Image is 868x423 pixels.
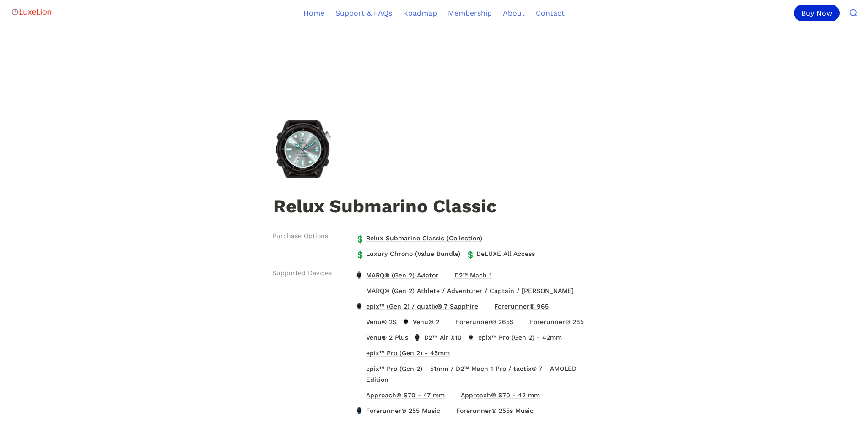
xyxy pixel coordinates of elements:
[450,391,458,399] img: Approach® S70 - 42 mm
[365,347,451,359] span: epix™ Pro (Gen 2) - 45mm
[272,268,332,278] span: Supported Devices
[272,196,596,218] h1: Relux Submarino Classic
[353,315,399,329] a: Venu® 2SVenu® 2S
[353,268,441,282] a: MARQ® (Gen 2) AviatorMARQ® (Gen 2) Aviator
[356,234,363,242] span: 💲
[453,269,493,281] span: D2™ Mach 1
[353,388,447,402] a: Approach® S70 - 47 mmApproach® S70 - 47 mm
[477,331,563,343] span: epix™ Pro (Gen 2) - 42mm
[519,318,527,325] img: Forerunner® 265
[274,120,331,178] img: Relux Submarino Classic
[355,391,363,399] img: Approach® S70 - 47 mm
[272,231,328,241] span: Purchase Options
[355,349,363,357] img: epix™ Pro (Gen 2) - 45mm
[365,300,479,312] span: epix™ (Gen 2) / quatix® 7 Sapphire
[445,407,453,414] img: Forerunner® 255s Music
[529,316,585,328] span: Forerunner® 265
[423,331,463,343] span: D2™ Air X10
[365,363,591,385] span: epix™ Pro (Gen 2) - 51mm / D2™ Mach 1 Pro / tactix® 7 - AMOLED Edition
[460,389,541,401] span: Approach® S70 - 42 mm
[365,405,441,417] span: Forerunner® 255 Music
[365,285,575,297] span: MARQ® (Gen 2) Athlete / Adventurer / Captain / [PERSON_NAME]
[355,271,363,279] img: MARQ® (Gen 2) Aviator
[355,370,363,378] img: epix™ Pro (Gen 2) - 51mm / D2™ Mach 1 Pro / tactix® 7 - AMOLED Edition
[353,231,485,245] a: 💲Relux Submarino Classic (Collection)
[365,248,461,260] span: Luxury Chrono (Value Bundle)
[353,330,411,345] a: Venu® 2 PlusVenu® 2 Plus
[355,303,363,310] img: epix™ (Gen 2) / quatix® 7 Sapphire
[365,316,398,328] span: Venu® 2S
[353,299,481,314] a: epix™ (Gen 2) / quatix® 7 Sapphireepix™ (Gen 2) / quatix® 7 Sapphire
[353,361,593,387] a: epix™ Pro (Gen 2) - 51mm / D2™ Mach 1 Pro / tactix® 7 - AMOLED Editionepix™ Pro (Gen 2) - 51mm / ...
[463,246,538,261] a: 💲DeLUXE All Access
[455,316,515,328] span: Forerunner® 265S
[517,315,587,329] a: Forerunner® 265Forerunner® 265
[447,388,543,402] a: Approach® S70 - 42 mmApproach® S70 - 42 mm
[353,403,443,418] a: Forerunner® 255 MusicForerunner® 255 Music
[365,232,483,244] span: Relux Submarino Classic (Collection)
[353,246,463,261] a: 💲Luxury Chrono (Value Bundle)
[794,5,840,21] div: Buy Now
[399,315,442,329] a: Venu® 2Venu® 2
[794,5,843,21] a: Buy Now
[355,287,363,294] img: MARQ® (Gen 2) Athlete / Adventurer / Captain / Golfer
[483,303,491,310] img: Forerunner® 965
[464,330,564,345] a: epix™ Pro (Gen 2) - 42mmepix™ Pro (Gen 2) - 42mm
[475,248,536,260] span: DeLUXE All Access
[413,334,421,341] img: D2™ Air X10
[466,250,473,257] span: 💲
[412,316,440,328] span: Venu® 2
[356,250,363,257] span: 💲
[353,283,577,298] a: MARQ® (Gen 2) Athlete / Adventurer / Captain / GolferMARQ® (Gen 2) Athlete / Adventurer / Captain...
[442,315,516,329] a: Forerunner® 265SForerunner® 265S
[467,334,475,341] img: epix™ Pro (Gen 2) - 42mm
[493,300,550,312] span: Forerunner® 965
[443,271,452,279] img: D2™ Mach 1
[443,403,536,418] a: Forerunner® 255s MusicForerunner® 255s Music
[11,3,52,21] img: Logo
[441,268,495,282] a: D2™ Mach 1D2™ Mach 1
[355,407,363,414] img: Forerunner® 255 Music
[455,405,534,417] span: Forerunner® 255s Music
[355,334,363,341] img: Venu® 2 Plus
[481,299,551,314] a: Forerunner® 965Forerunner® 965
[411,330,464,345] a: D2™ Air X10D2™ Air X10
[402,318,410,325] img: Venu® 2
[444,318,453,325] img: Forerunner® 265S
[365,389,446,401] span: Approach® S70 - 47 mm
[353,346,453,360] a: epix™ Pro (Gen 2) - 45mmepix™ Pro (Gen 2) - 45mm
[365,331,409,343] span: Venu® 2 Plus
[365,269,439,281] span: MARQ® (Gen 2) Aviator
[355,318,363,325] img: Venu® 2S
